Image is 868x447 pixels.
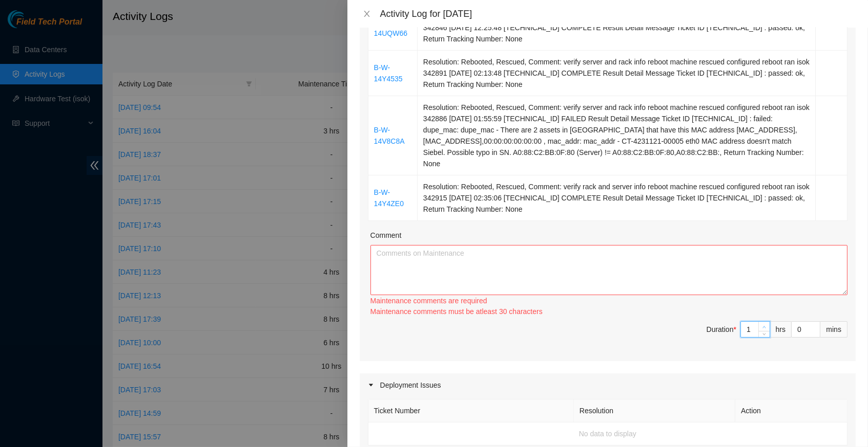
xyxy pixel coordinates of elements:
div: hrs [770,321,792,338]
span: Increase Value [758,322,770,331]
td: Resolution: Rebooted, Rescued, Comment: verify rack and server info reboot machine rescued config... [418,175,816,221]
th: Ticket Number [368,399,574,422]
td: No data to display [368,422,848,445]
a: B-W-14Y4535 [374,63,403,83]
button: Close [360,9,374,19]
td: Resolution: Rebooted, Rescued, Comment: verify server and rack info reboot machine rescued config... [418,51,816,96]
td: Resolution: Rebooted, Rescued, Comment: verify server and rack info reboot machine rescued config... [418,96,816,175]
div: Maintenance comments are required [370,295,848,306]
span: down [761,331,768,338]
div: mins [820,321,848,338]
div: Maintenance comments must be atleast 30 characters [370,306,848,317]
span: Decrease Value [758,331,770,337]
a: B-W-14V8C8A [374,126,405,145]
span: up [761,324,768,330]
div: Activity Log for [DATE] [380,8,856,19]
div: Deployment Issues [360,373,856,397]
th: Action [735,399,848,422]
span: close [363,10,371,18]
textarea: Comment [370,245,848,295]
div: Duration [707,324,736,335]
a: B-W-14Y4ZE0 [374,188,404,208]
span: caret-right [368,382,374,388]
label: Comment [370,230,402,241]
td: Resolution: Rebooted, Rescued, Comment: verify server and rack info reboot machine rescued config... [418,5,816,51]
th: Resolution [574,399,735,422]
